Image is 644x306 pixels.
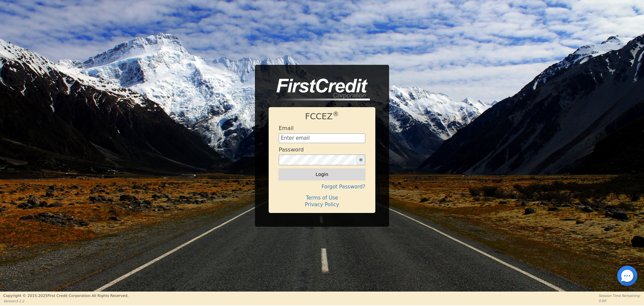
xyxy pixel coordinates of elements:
[3,299,128,304] p: Version 3.2.2
[333,111,339,118] sup: ®
[279,195,365,201] h4: Terms of Use
[279,202,365,208] h4: Privacy Policy
[279,133,365,143] input: Enter email
[279,125,293,131] h4: Email
[279,146,304,153] h4: Password
[92,294,128,298] span: All Rights Reserved.
[599,293,641,298] p: Session Time Remaining:
[599,298,641,303] p: 0:00
[279,169,365,180] button: Login
[279,184,365,190] h4: Forgot Password?
[279,155,357,165] input: password
[3,293,128,299] p: Copyright © 2015- 2025 First Credit Corporation.
[279,112,365,122] h1: FCCEZ
[269,79,370,101] img: logo-CMu_cnol.png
